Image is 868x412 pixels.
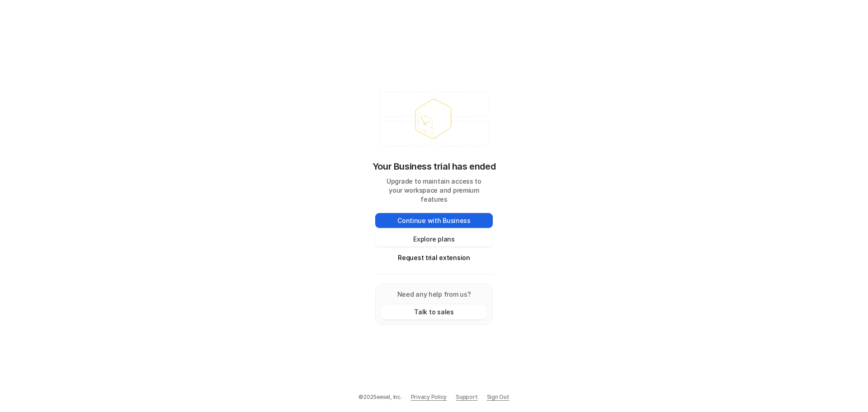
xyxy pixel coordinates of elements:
[456,393,477,401] span: Support
[381,304,487,319] button: Talk to sales
[373,160,495,173] p: Your Business trial has ended
[375,250,493,265] button: Request trial extension
[411,393,447,401] a: Privacy Policy
[381,289,487,299] p: Need any help from us?
[375,213,493,228] button: Continue with Business
[375,177,493,204] p: Upgrade to maintain access to your workspace and premium features
[487,393,509,401] a: Sign Out
[359,393,401,401] p: © 2025 eesel, Inc.
[375,232,493,246] button: Explore plans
